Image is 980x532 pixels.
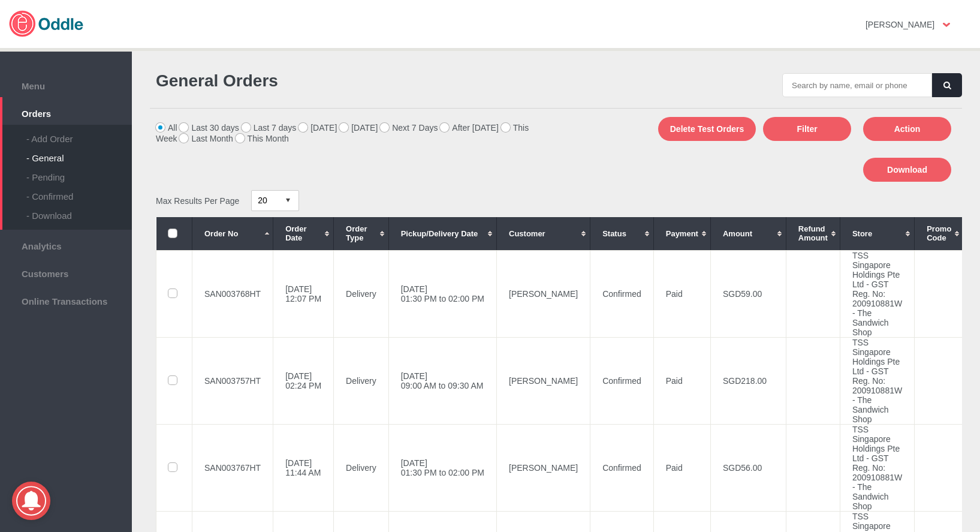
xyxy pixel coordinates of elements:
[334,250,389,337] td: Delivery
[339,123,378,133] label: [DATE]
[26,144,132,163] div: - General
[840,424,914,511] td: TSS Singapore Holdings Pte Ltd - GST Reg. No: 200910881W - The Sandwich Shop
[763,117,851,141] button: Filter
[497,424,590,511] td: [PERSON_NAME]
[179,134,233,143] label: Last Month
[6,106,126,119] span: Orders
[6,238,126,251] span: Analytics
[26,182,132,202] div: - Confirmed
[590,250,654,337] td: Confirmed
[590,217,654,250] th: Status
[866,20,934,29] strong: [PERSON_NAME]
[334,424,389,511] td: Delivery
[179,123,239,133] label: Last 30 days
[388,250,496,337] td: [DATE] 01:30 PM to 02:00 PM
[380,123,438,133] label: Next 7 Days
[6,266,126,279] span: Customers
[915,217,964,250] th: Promo Code
[440,123,499,133] label: After [DATE]
[710,250,786,337] td: SGD59.00
[710,337,786,424] td: SGD218.00
[710,424,786,511] td: SGD56.00
[590,337,654,424] td: Confirmed
[192,250,273,337] td: SAN003768HT
[156,196,239,205] span: Max Results Per Page
[298,123,337,133] label: [DATE]
[710,217,786,250] th: Amount
[388,217,496,250] th: Pickup/Delivery Date
[782,73,932,97] input: Search by name, email or phone
[497,337,590,424] td: [PERSON_NAME]
[840,337,914,424] td: TSS Singapore Holdings Pte Ltd - GST Reg. No: 200910881W - The Sandwich Shop
[334,337,389,424] td: Delivery
[334,217,389,250] th: Order Type
[192,424,273,511] td: SAN003767HT
[26,125,132,144] div: - Add Order
[653,250,710,337] td: Paid
[26,202,132,221] div: - Download
[273,337,334,424] td: [DATE] 02:24 PM
[26,163,132,182] div: - Pending
[653,217,710,250] th: Payment
[840,217,914,250] th: Store
[590,424,654,511] td: Confirmed
[497,217,590,250] th: Customer
[6,293,126,306] span: Online Transactions
[388,337,496,424] td: [DATE] 09:00 AM to 09:30 AM
[273,250,334,337] td: [DATE] 12:07 PM
[192,337,273,424] td: SAN003757HT
[658,117,756,141] button: Delete Test Orders
[273,217,334,250] th: Order Date
[388,424,496,511] td: [DATE] 01:30 PM to 02:00 PM
[273,424,334,511] td: [DATE] 11:44 AM
[863,117,951,141] button: Action
[242,123,297,133] label: Last 7 days
[863,158,951,182] button: Download
[6,78,126,91] span: Menu
[497,250,590,337] td: [PERSON_NAME]
[156,71,550,91] h1: General Orders
[653,337,710,424] td: Paid
[236,134,289,143] label: This Month
[192,217,273,250] th: Order No
[653,424,710,511] td: Paid
[840,250,914,337] td: TSS Singapore Holdings Pte Ltd - GST Reg. No: 200910881W - The Sandwich Shop
[943,23,950,27] img: user-option-arrow.png
[786,217,840,250] th: Refund Amount
[156,123,177,133] label: All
